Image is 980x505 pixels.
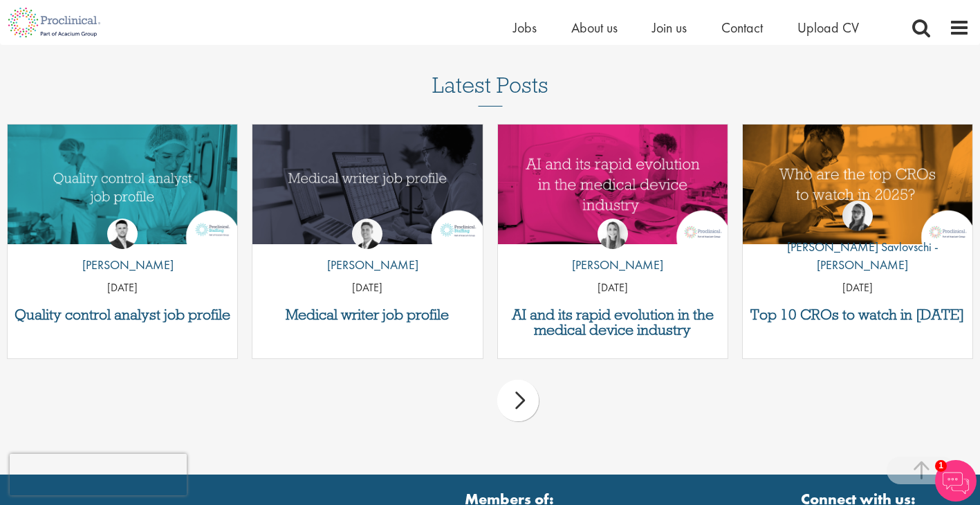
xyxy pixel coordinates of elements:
iframe: reCAPTCHA [10,454,187,495]
a: Link to a post [498,125,728,247]
a: Theodora Savlovschi - Wicks [PERSON_NAME] Savlovschi - [PERSON_NAME] [743,201,972,280]
p: [PERSON_NAME] [72,256,174,274]
a: Jobs [513,19,537,37]
a: About us [571,19,618,37]
p: [PERSON_NAME] [562,256,663,274]
a: Link to a post [252,125,482,247]
a: Top 10 CROs to watch in [DATE] [750,307,965,322]
a: Medical writer job profile [259,307,475,322]
a: Link to a post [8,125,237,247]
img: AI and Its Impact on the Medical Device Industry | Proclinical [498,125,728,244]
img: Medical writer job profile [252,125,482,244]
a: Contact [721,19,763,37]
a: Upload CV [797,19,859,37]
p: [DATE] [8,280,237,296]
a: Hannah Burke [PERSON_NAME] [562,219,663,281]
p: [PERSON_NAME] Savlovschi - [PERSON_NAME] [743,238,972,273]
p: [DATE] [498,280,728,296]
img: George Watson [352,219,382,249]
img: Theodora Savlovschi - Wicks [842,201,873,231]
img: quality control analyst job profile [8,125,237,244]
a: Joshua Godden [PERSON_NAME] [72,219,174,281]
a: AI and its rapid evolution in the medical device industry [505,307,721,338]
a: George Watson [PERSON_NAME] [317,219,418,281]
h3: Latest Posts [432,73,548,107]
a: Quality control analyst job profile [15,307,230,322]
a: Link to a post [743,125,972,247]
a: Join us [652,19,687,37]
span: 1 [935,460,947,472]
img: Chatbot [935,460,977,502]
div: next [497,380,539,421]
img: Top 10 CROs 2025 | Proclinical [743,125,972,244]
img: Joshua Godden [107,219,138,249]
p: [DATE] [252,280,482,296]
img: Hannah Burke [598,219,628,249]
p: [PERSON_NAME] [317,256,418,274]
p: [DATE] [743,280,972,296]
